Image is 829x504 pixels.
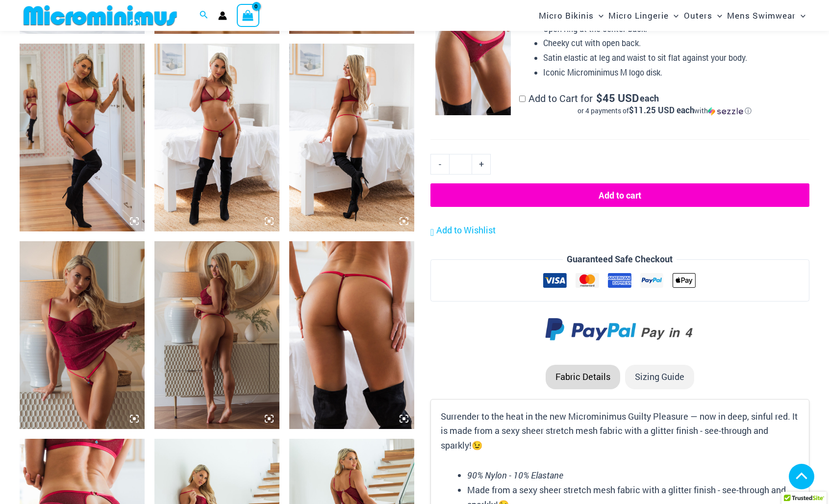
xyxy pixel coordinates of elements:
a: Micro BikinisMenu ToggleMenu Toggle [536,3,606,28]
img: Sezzle [708,107,743,116]
a: Micro LingerieMenu ToggleMenu Toggle [606,3,681,28]
a: + [472,154,491,175]
p: Surrender to the heat in the new Microminimus Guilty Pleasure — now in deep, sinful red. It is ma... [441,409,799,453]
div: or 4 payments of with [519,106,809,116]
a: Add to Wishlist [430,223,496,238]
a: OutersMenu ToggleMenu Toggle [681,3,725,28]
img: Guilty Pleasures Red 1045 Bra 689 Micro [154,44,279,231]
a: Search icon link [200,9,208,22]
span: $ [596,91,603,105]
div: or 4 payments of$11.25 USD eachwithSezzle Click to learn more about Sezzle [519,106,809,116]
li: Sizing Guide [625,365,694,389]
em: 90% Nylon - 10% Elastane [467,469,563,481]
li: Satin elastic at leg and waist to sit flat against your body. [543,50,809,65]
img: Guilty Pleasures Red 6045 Thong [435,1,511,115]
span: Micro Bikinis [539,3,594,28]
span: Menu Toggle [669,3,678,28]
span: Mens Swimwear [727,3,796,28]
button: Add to cart [430,183,809,207]
img: Guilty Pleasures Red 689 Micro [289,241,414,429]
span: Add to Wishlist [436,224,496,236]
nav: Site Navigation [535,1,809,29]
input: Product quantity [449,154,472,175]
a: Mens SwimwearMenu ToggleMenu Toggle [725,3,808,28]
span: Menu Toggle [712,3,722,28]
span: Menu Toggle [796,3,805,28]
img: Guilty Pleasures Red 1045 Bra 689 Micro [289,44,414,231]
span: Menu Toggle [594,3,603,28]
img: MM SHOP LOGO FLAT [20,4,181,26]
span: Micro Lingerie [608,3,669,28]
label: Add to Cart for [519,92,809,116]
a: Account icon link [218,11,227,20]
span: $11.25 USD each [629,104,694,116]
li: Iconic Microminimus M logo disk. [543,65,809,80]
li: Cheeky cut with open back. [543,36,809,50]
span: each [640,93,659,103]
li: Fabric Details [546,365,620,389]
a: - [430,154,449,175]
span: 45 USD [596,93,639,103]
legend: Guaranteed Safe Checkout [563,252,677,267]
input: Add to Cart for$45 USD eachor 4 payments of$11.25 USD eachwithSezzle Click to learn more about Se... [519,96,526,102]
a: View Shopping Cart, empty [237,4,259,26]
span: Outers [684,3,712,28]
img: Guilty Pleasures Red 1045 Bra 6045 Thong [20,44,145,231]
img: Guilty Pleasures Red 1260 Slip 689 Micro [20,241,145,429]
img: Guilty Pleasures Red 1260 Slip 689 Micro [154,241,279,429]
